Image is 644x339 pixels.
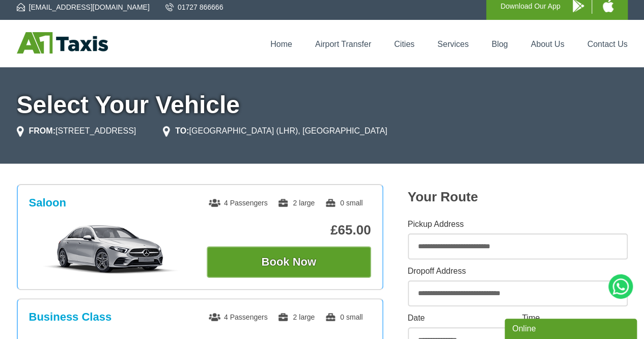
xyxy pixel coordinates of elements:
[315,40,371,48] a: Airport Transfer
[437,40,468,48] a: Services
[17,32,108,54] img: A1 Taxis St Albans LTD
[277,313,315,321] span: 2 large
[17,93,628,117] h1: Select Your Vehicle
[207,246,371,278] button: Book Now
[175,126,189,135] strong: TO:
[408,314,513,322] label: Date
[207,222,371,238] p: £65.00
[587,40,627,48] a: Contact Us
[17,2,150,12] a: [EMAIL_ADDRESS][DOMAIN_NAME]
[163,125,387,137] li: [GEOGRAPHIC_DATA] (LHR), [GEOGRAPHIC_DATA]
[34,224,187,275] img: Saloon
[531,40,565,48] a: About Us
[505,317,639,339] iframe: chat widget
[408,189,628,205] h2: Your Route
[522,314,627,322] label: Time
[277,199,315,207] span: 2 large
[17,125,136,137] li: [STREET_ADDRESS]
[209,199,268,207] span: 4 Passengers
[394,40,414,48] a: Cities
[408,267,628,275] label: Dropoff Address
[325,313,362,321] span: 0 small
[270,40,292,48] a: Home
[165,2,223,12] a: 01727 866666
[408,220,628,228] label: Pickup Address
[325,199,362,207] span: 0 small
[209,313,268,321] span: 4 Passengers
[29,126,55,135] strong: FROM:
[29,196,66,210] h3: Saloon
[29,310,112,324] h3: Business Class
[491,40,508,48] a: Blog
